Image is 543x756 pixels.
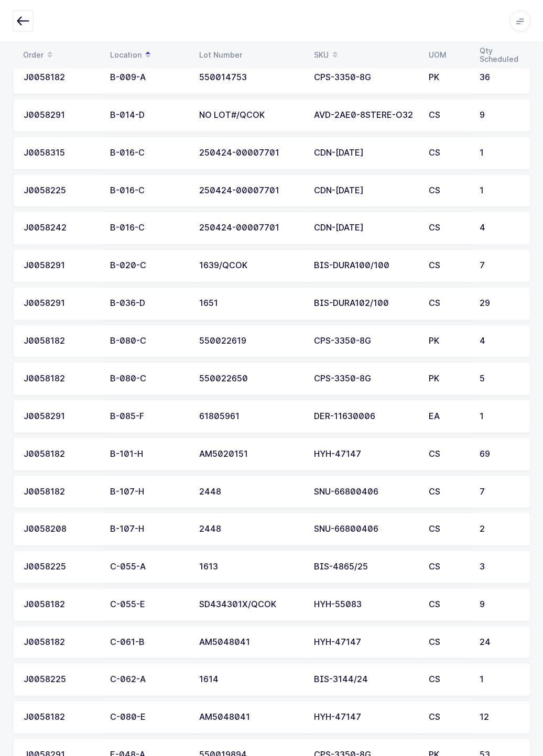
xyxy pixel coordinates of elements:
div: 1651 [199,299,301,308]
div: B-009-A [110,73,187,82]
div: 550022619 [199,336,301,346]
div: J0058182 [24,449,97,458]
div: AM5020151 [199,449,301,458]
div: B-080-C [110,336,187,346]
div: Qty Scheduled [480,47,524,63]
div: CS [429,299,467,308]
div: PK [429,374,467,383]
div: 24 [480,637,519,647]
div: CPS-3350-8G [314,374,416,383]
div: J0058182 [24,712,97,721]
div: C-062-A [110,674,187,684]
div: B-016-C [110,186,187,195]
div: J0058182 [24,374,97,383]
div: 550022650 [199,374,301,383]
div: B-080-C [110,374,187,383]
div: 1613 [199,562,301,571]
div: AM5048041 [199,637,301,647]
div: 2448 [199,487,301,496]
div: HYH-47147 [314,449,416,458]
div: J0058182 [24,73,97,82]
div: CS [429,223,467,233]
div: 61805961 [199,411,301,421]
div: CDN-[DATE] [314,148,416,158]
div: UOM [429,51,467,59]
div: B-016-C [110,148,187,158]
div: 550014753 [199,73,301,82]
div: 4 [480,223,519,233]
div: CS [429,261,467,270]
div: 1 [480,148,519,158]
div: AVD-2AE0-8STERE-O32 [314,111,416,120]
div: EA [429,411,467,421]
div: J0058242 [24,223,97,233]
div: C-055-A [110,562,187,571]
div: B-020-C [110,261,187,270]
div: HYH-47147 [314,637,416,647]
div: HYH-55083 [314,599,416,609]
div: J0058182 [24,637,97,647]
div: J0058291 [24,111,97,120]
div: B-014-D [110,111,187,120]
div: CS [429,487,467,496]
div: B-101-H [110,449,187,458]
div: C-061-B [110,637,187,647]
div: B-107-H [110,487,187,496]
div: J0058182 [24,336,97,346]
div: SKU [314,46,416,64]
div: J0058315 [24,148,97,158]
div: 7 [480,487,519,496]
div: B-085-F [110,411,187,421]
div: Location [110,46,187,64]
div: BIS-3144/24 [314,674,416,684]
div: 3 [480,562,519,571]
div: 12 [480,712,519,721]
div: HYH-47147 [314,712,416,721]
div: CS [429,186,467,195]
div: B-016-C [110,223,187,233]
div: SNU-66800406 [314,524,416,533]
div: AM5048041 [199,712,301,721]
div: CS [429,674,467,684]
div: CS [429,524,467,533]
div: Lot Number [199,51,301,59]
div: J0058208 [24,524,97,533]
div: 5 [480,374,519,383]
div: 1614 [199,674,301,684]
div: DER-11630006 [314,411,416,421]
div: 9 [480,111,519,120]
div: 1 [480,674,519,684]
div: C-080-E [110,712,187,721]
div: PK [429,73,467,82]
div: 2448 [199,524,301,533]
div: CS [429,562,467,571]
div: J0058182 [24,487,97,496]
div: 1639/QCOK [199,261,301,270]
div: CDN-[DATE] [314,186,416,195]
div: CS [429,599,467,609]
div: BIS-DURA100/100 [314,261,416,270]
div: 29 [480,299,519,308]
div: 9 [480,599,519,609]
div: SD434301X/QCOK [199,599,301,609]
div: C-055-E [110,599,187,609]
div: 36 [480,73,519,82]
div: 250424-00007701 [199,148,301,158]
div: CDN-[DATE] [314,223,416,233]
div: PK [429,336,467,346]
div: J0058291 [24,411,97,421]
div: 2 [480,524,519,533]
div: J0058291 [24,261,97,270]
div: J0058182 [24,599,97,609]
div: 4 [480,336,519,346]
div: 69 [480,449,519,458]
div: CPS-3350-8G [314,336,416,346]
div: 1 [480,186,519,195]
div: BIS-DURA102/100 [314,299,416,308]
div: BIS-4865/25 [314,562,416,571]
div: B-036-D [110,299,187,308]
div: J0058225 [24,186,97,195]
div: J0058225 [24,562,97,571]
div: 250424-00007701 [199,223,301,233]
div: CS [429,637,467,647]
